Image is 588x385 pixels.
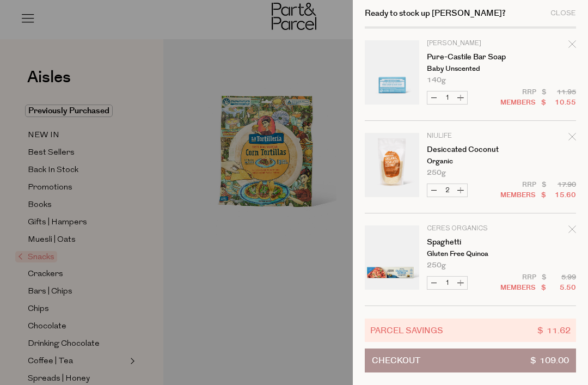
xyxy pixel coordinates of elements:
[568,131,576,146] div: Remove Desiccated Coconut
[427,40,511,47] p: [PERSON_NAME]
[427,158,511,165] p: Organic
[427,146,511,154] a: Desiccated Coconut
[440,184,454,197] input: QTY Desiccated Coconut
[427,225,511,232] p: Ceres Organics
[427,53,511,61] a: Pure-Castile Bar Soap
[427,133,511,139] p: Niulife
[568,39,576,53] div: Remove Pure-Castile Bar Soap
[427,250,511,258] p: Gluten Free Quinoa
[440,91,454,104] input: QTY Pure-Castile Bar Soap
[427,169,446,176] span: 250g
[440,277,454,289] input: QTY Spaghetti
[427,77,446,84] span: 140g
[568,224,576,239] div: Remove Spaghetti
[365,349,576,372] button: Checkout$ 109.00
[372,349,420,372] span: Checkout
[365,9,506,17] h2: Ready to stock up [PERSON_NAME]?
[370,324,443,337] span: Parcel Savings
[427,65,511,72] p: Baby Unscented
[427,262,446,269] span: 250g
[530,349,569,372] span: $ 109.00
[550,10,576,17] div: Close
[427,239,511,246] a: Spaghetti
[537,324,571,337] span: $ 11.62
